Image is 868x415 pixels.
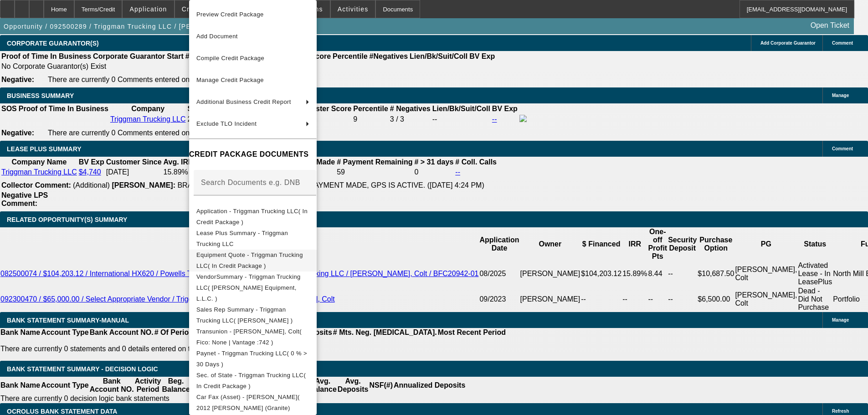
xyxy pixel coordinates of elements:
[196,98,291,105] span: Additional Business Credit Report
[189,348,317,370] button: Paynet - Triggman Trucking LLC( 0 % > 30 Days )
[196,33,238,40] span: Add Document
[196,230,288,247] span: Lease Plus Summary - Triggman Trucking LLC
[189,370,317,392] button: Sec. of State - Triggman Trucking LLC( In Credit Package )
[189,149,317,160] h4: CREDIT PACKAGE DOCUMENTS
[196,208,308,225] span: Application - Triggman Trucking LLC( In Credit Package )
[196,350,307,368] span: Paynet - Triggman Trucking LLC( 0 % > 30 Days )
[189,206,317,228] button: Application - Triggman Trucking LLC( In Credit Package )
[189,326,317,348] button: Transunion - Robinette, Colt( Fico: None | Vantage :742 )
[196,77,264,83] span: Manage Credit Package
[196,55,264,61] span: Compile Credit Package
[196,273,301,302] span: VendorSummary - Triggman Trucking LLC( [PERSON_NAME] Equipment, L.L.C. )
[196,328,302,346] span: Transunion - [PERSON_NAME], Colt( Fico: None | Vantage :742 )
[196,372,306,389] span: Sec. of State - Triggman Trucking LLC( In Credit Package )
[196,11,264,18] span: Preview Credit Package
[189,304,317,326] button: Sales Rep Summary - Triggman Trucking LLC( Bush, Dante )
[196,251,303,269] span: Equipment Quote - Triggman Trucking LLC( In Credit Package )
[196,120,257,127] span: Exclude TLO Incident
[201,179,300,186] mat-label: Search Documents e.g. DNB
[196,306,293,324] span: Sales Rep Summary - Triggman Trucking LLC( [PERSON_NAME] )
[189,272,317,304] button: VendorSummary - Triggman Trucking LLC( Bouck Equipment, L.L.C. )
[189,228,317,250] button: Lease Plus Summary - Triggman Trucking LLC
[189,250,317,272] button: Equipment Quote - Triggman Trucking LLC( In Credit Package )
